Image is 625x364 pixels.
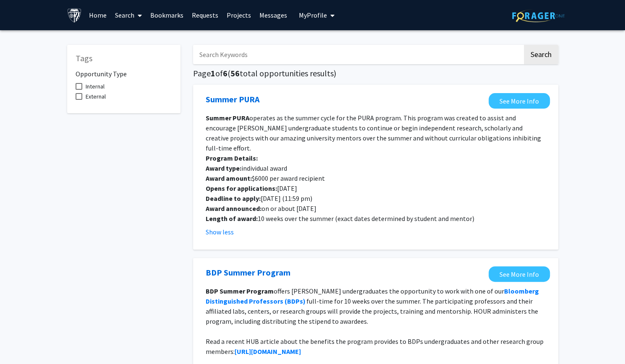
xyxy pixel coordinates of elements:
[512,9,565,22] img: ForagerOne Logo
[206,203,546,213] p: on or about [DATE]
[85,0,111,30] a: Home
[206,214,258,223] strong: Length of award:
[524,45,558,64] button: Search
[206,154,258,162] strong: Program Details:
[489,93,550,109] a: Opens in a new tab
[193,68,558,78] h5: Page of ( total opportunities results)
[86,81,105,91] span: Internal
[146,0,188,30] a: Bookmarks
[206,213,546,224] p: 10 weeks over the summer (exact dates determined by student and mentor)
[206,266,290,279] a: Opens in a new tab
[206,93,259,106] a: Opens in a new tab
[206,164,241,172] strong: Award type:
[206,336,546,356] p: Read a recent HUB article about the benefits the program provides to BDPs undergraduates and othe...
[255,0,291,30] a: Messages
[111,0,146,30] a: Search
[67,8,82,23] img: Johns Hopkins University Logo
[76,53,172,63] h5: Tags
[206,204,262,213] strong: Award announced:
[222,0,255,30] a: Projects
[206,163,546,173] p: individual award
[223,68,228,78] span: 6
[206,194,261,203] strong: Deadline to apply:
[76,63,172,78] h6: Opportunity Type
[206,173,546,183] p: $6000 per award recipient
[230,68,240,78] span: 56
[299,11,327,19] span: My Profile
[193,45,523,64] input: Search Keywords
[206,193,546,203] p: [DATE] (11:59 pm)
[489,266,550,282] a: Opens in a new tab
[206,227,234,237] button: Show less
[235,347,301,356] a: [URL][DOMAIN_NAME]
[206,287,274,295] strong: BDP Summer Program
[206,174,252,182] strong: Award amount:
[86,91,106,101] span: External
[206,183,546,193] p: [DATE]
[206,114,541,152] span: operates as the summer cycle for the PURA program. This program was created to assist and encoura...
[6,326,36,358] iframe: Chat
[206,286,546,326] p: offers [PERSON_NAME] undergraduates the opportunity to work with one of our full-time for 10 week...
[188,0,222,30] a: Requests
[211,68,215,78] span: 1
[206,184,277,192] strong: Opens for applications:
[206,114,249,122] strong: Summer PURA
